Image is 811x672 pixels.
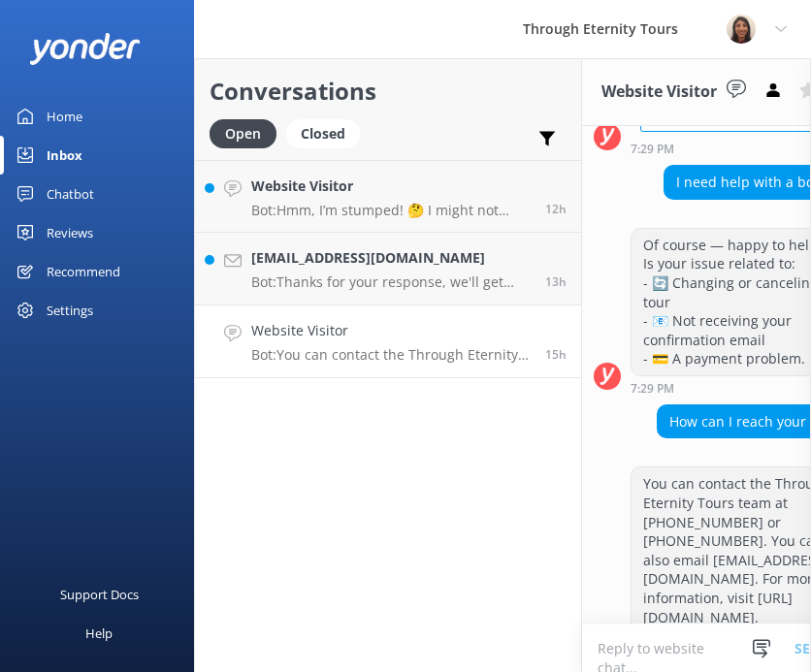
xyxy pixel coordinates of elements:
[60,575,139,614] div: Support Docs
[195,233,581,305] a: [EMAIL_ADDRESS][DOMAIN_NAME]Bot:Thanks for your response, we'll get back to you as soon as we can...
[545,346,567,363] span: Sep 14 2025 07:29pm (UTC +02:00) Europe/Amsterdam
[47,136,82,175] div: Inbox
[251,247,531,269] h4: [EMAIL_ADDRESS][DOMAIN_NAME]
[545,273,567,290] span: Sep 14 2025 08:33pm (UTC +02:00) Europe/Amsterdam
[210,73,567,110] h2: Conversations
[631,144,674,155] strong: 7:29 PM
[47,213,93,252] div: Reviews
[47,252,120,291] div: Recommend
[286,122,370,144] a: Closed
[29,33,141,65] img: yonder-white-logo.png
[47,291,93,330] div: Settings
[545,201,567,217] span: Sep 14 2025 10:16pm (UTC +02:00) Europe/Amsterdam
[601,80,717,105] h3: Website Visitor
[195,305,581,378] a: Website VisitorBot:You can contact the Through Eternity Tours team at [PHONE_NUMBER] or [PHONE_NU...
[210,119,276,148] div: Open
[286,119,360,148] div: Closed
[727,15,756,44] img: 725-1755267273.png
[85,614,113,653] div: Help
[251,346,531,364] p: Bot: You can contact the Through Eternity Tours team at [PHONE_NUMBER] or [PHONE_NUMBER]. You can...
[251,202,531,219] p: Bot: Hmm, I’m stumped! 🤔 I might not have the answer to that one, but our amazing team definitely...
[251,320,531,341] h4: Website Visitor
[631,383,674,395] strong: 7:29 PM
[47,97,82,136] div: Home
[47,175,94,213] div: Chatbot
[195,160,581,233] a: Website VisitorBot:Hmm, I’m stumped! 🤔 I might not have the answer to that one, but our amazing t...
[251,176,531,197] h4: Website Visitor
[210,122,286,144] a: Open
[251,273,531,291] p: Bot: Thanks for your response, we'll get back to you as soon as we can during opening hours.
